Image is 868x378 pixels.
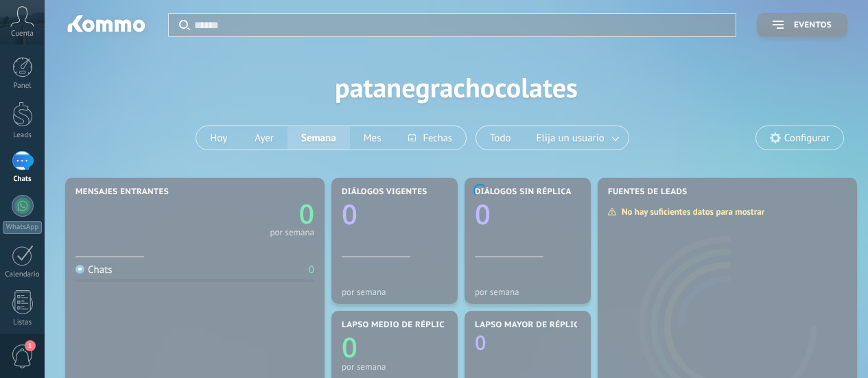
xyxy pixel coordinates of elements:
[11,29,34,38] span: Cuenta
[3,221,42,234] div: WhatsApp
[3,131,43,140] div: Leads
[3,82,43,91] div: Panel
[3,318,43,327] div: Listas
[25,340,36,351] span: 1
[3,175,43,184] div: Chats
[3,270,43,279] div: Calendario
